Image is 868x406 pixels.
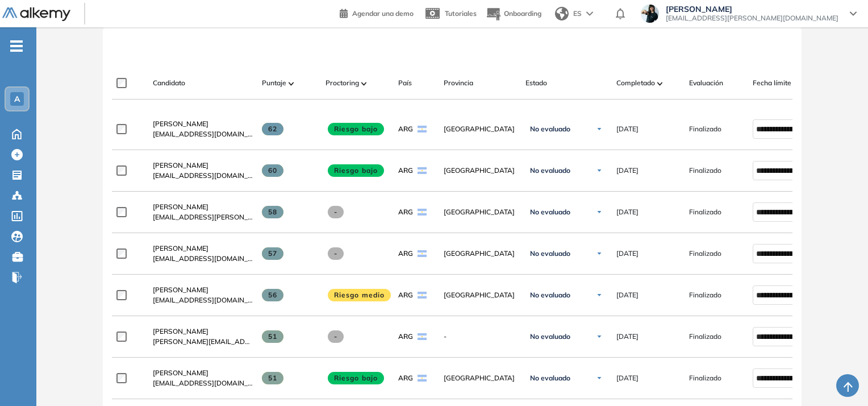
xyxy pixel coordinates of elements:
[328,372,385,384] span: Riesgo bajo
[10,45,23,47] i: -
[262,123,284,135] span: 62
[418,167,427,174] img: ARG
[262,330,284,343] span: 51
[153,160,253,171] a: [PERSON_NAME]
[616,124,639,134] span: [DATE]
[689,248,721,259] span: Finalizado
[596,126,603,132] img: Ícono de flecha
[398,248,413,259] span: ARG
[352,9,414,18] span: Agendar una demo
[444,124,516,134] span: [GEOGRAPHIC_DATA]
[418,375,427,382] img: ARG
[153,327,208,335] span: [PERSON_NAME]
[444,373,516,383] span: [GEOGRAPHIC_DATA]
[418,333,427,340] img: ARG
[689,373,721,383] span: Finalizado
[596,167,603,174] img: Ícono de flecha
[596,209,603,216] img: Ícono de flecha
[530,249,570,258] span: No evaluado
[153,171,253,181] span: [EMAIL_ADDRESS][DOMAIN_NAME]
[444,78,473,88] span: Provincia
[262,289,284,301] span: 56
[328,123,385,135] span: Riesgo bajo
[444,207,516,217] span: [GEOGRAPHIC_DATA]
[525,78,547,88] span: Estado
[444,290,516,300] span: [GEOGRAPHIC_DATA]
[398,165,413,176] span: ARG
[586,11,593,16] img: arrow
[596,333,603,340] img: Ícono de flecha
[153,368,253,378] a: [PERSON_NAME]
[596,375,603,382] img: Ícono de flecha
[555,7,569,20] img: world
[398,78,412,88] span: País
[444,248,516,259] span: [GEOGRAPHIC_DATA]
[2,7,70,22] img: Logo
[398,373,413,383] span: ARG
[530,166,570,175] span: No evaluado
[153,337,253,347] span: [PERSON_NAME][EMAIL_ADDRESS][PERSON_NAME][DOMAIN_NAME]
[153,285,253,295] a: [PERSON_NAME]
[689,78,723,88] span: Evaluación
[753,78,791,88] span: Fecha límite
[666,14,838,23] span: [EMAIL_ADDRESS][PERSON_NAME][DOMAIN_NAME]
[398,124,413,134] span: ARG
[445,9,477,18] span: Tutoriales
[444,165,516,176] span: [GEOGRAPHIC_DATA]
[328,206,344,218] span: -
[616,373,639,383] span: [DATE]
[616,290,639,300] span: [DATE]
[340,6,414,19] a: Agendar una demo
[153,119,253,129] a: [PERSON_NAME]
[328,164,385,177] span: Riesgo bajo
[262,372,284,384] span: 51
[530,208,570,217] span: No evaluado
[153,78,185,88] span: Candidato
[153,202,253,212] a: [PERSON_NAME]
[689,165,721,176] span: Finalizado
[530,332,570,341] span: No evaluado
[328,289,391,301] span: Riesgo medio
[153,295,253,305] span: [EMAIL_ADDRESS][DOMAIN_NAME]
[444,332,516,342] span: -
[616,248,639,259] span: [DATE]
[689,124,721,134] span: Finalizado
[398,207,413,217] span: ARG
[361,82,367,85] img: [missing "en.ARROW_ALT" translation]
[153,161,208,169] span: [PERSON_NAME]
[328,330,344,343] span: -
[486,2,541,26] button: Onboarding
[328,247,344,260] span: -
[325,78,359,88] span: Proctoring
[504,9,541,18] span: Onboarding
[689,207,721,217] span: Finalizado
[616,207,639,217] span: [DATE]
[596,292,603,299] img: Ícono de flecha
[530,374,570,383] span: No evaluado
[262,78,286,88] span: Puntaje
[657,82,663,85] img: [missing "en.ARROW_ALT" translation]
[153,254,253,264] span: [EMAIL_ADDRESS][DOMAIN_NAME]
[153,243,253,254] a: [PERSON_NAME]
[153,119,208,128] span: [PERSON_NAME]
[153,378,253,388] span: [EMAIL_ADDRESS][DOMAIN_NAME]
[289,82,294,85] img: [missing "en.ARROW_ALT" translation]
[418,292,427,299] img: ARG
[616,165,639,176] span: [DATE]
[418,250,427,257] img: ARG
[262,164,284,177] span: 60
[666,5,838,14] span: [PERSON_NAME]
[153,326,253,337] a: [PERSON_NAME]
[153,244,208,252] span: [PERSON_NAME]
[689,332,721,342] span: Finalizado
[689,290,721,300] span: Finalizado
[573,9,582,19] span: ES
[153,202,208,211] span: [PERSON_NAME]
[418,126,427,132] img: ARG
[153,285,208,294] span: [PERSON_NAME]
[153,212,253,222] span: [EMAIL_ADDRESS][PERSON_NAME][DOMAIN_NAME]
[398,332,413,342] span: ARG
[153,129,253,139] span: [EMAIL_ADDRESS][DOMAIN_NAME]
[153,368,208,377] span: [PERSON_NAME]
[418,209,427,216] img: ARG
